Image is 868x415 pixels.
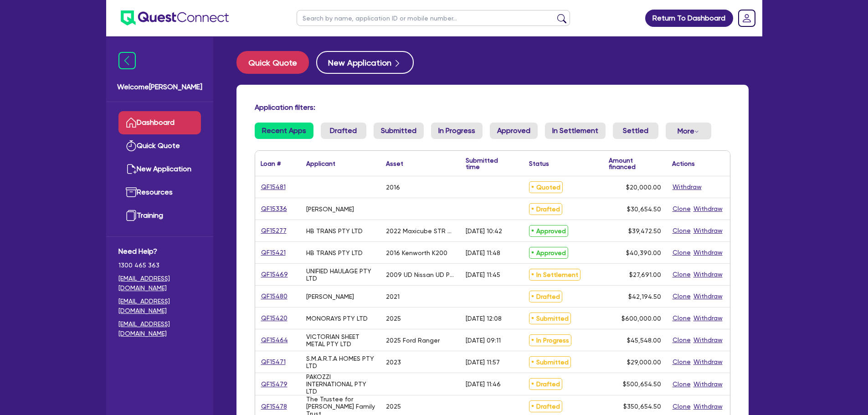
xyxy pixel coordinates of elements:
a: [EMAIL_ADDRESS][DOMAIN_NAME] [118,297,201,316]
div: Status [529,160,549,167]
div: 2025 Ford Ranger [386,337,440,344]
button: Clone [672,291,691,302]
button: Withdraw [693,335,723,345]
div: [DATE] 10:42 [466,227,502,235]
a: QF15277 [261,225,287,236]
a: Resources [118,181,201,204]
span: Submitted [529,313,571,324]
h4: Application filters: [255,103,730,112]
span: 1300 465 363 [118,261,201,270]
div: VICTORIAN SHEET METAL PTY LTD [306,333,375,348]
img: quick-quote [126,140,137,151]
a: In Settlement [545,123,606,139]
div: Actions [672,160,695,167]
span: Drafted [529,203,562,215]
button: Withdraw [693,225,723,236]
button: Clone [672,401,691,412]
div: S.M.A.R.T.A HOMES PTY LTD [306,355,375,369]
span: $500,654.50 [623,380,661,388]
div: 2025 [386,315,401,322]
a: QF15336 [261,204,288,214]
div: 2021 [386,293,400,300]
button: Dropdown toggle [666,123,711,139]
span: $40,390.00 [626,249,661,256]
a: QF15481 [261,182,286,192]
div: [PERSON_NAME] [306,293,354,300]
a: In Progress [431,123,483,139]
img: quest-connect-logo-blue [121,10,229,26]
img: resources [126,187,137,198]
span: $20,000.00 [626,184,661,191]
a: Training [118,204,201,227]
button: Clone [672,313,691,323]
a: QF15421 [261,247,286,258]
span: Drafted [529,291,562,302]
span: $350,654.50 [623,403,661,410]
button: New Application [316,51,414,74]
div: Amount financed [609,157,661,170]
span: Drafted [529,378,562,390]
div: [DATE] 11:48 [466,249,500,256]
a: Recent Apps [255,123,313,139]
button: Clone [672,247,691,258]
a: QF15464 [261,335,288,345]
button: Quick Quote [236,51,309,74]
button: Withdraw [693,357,723,367]
a: Quick Quote [236,51,316,74]
a: Approved [490,123,538,139]
a: Dashboard [118,111,201,134]
span: $42,194.50 [628,293,661,300]
div: MONORAYS PTY LTD [306,315,368,322]
span: $600,000.00 [621,315,661,322]
div: PAKOZZI INTERNATIONAL PTY LTD [306,373,375,395]
input: Search by name, application ID or mobile number... [297,10,570,26]
span: Approved [529,225,568,237]
img: training [126,210,137,221]
a: Drafted [321,123,366,139]
span: $27,691.00 [629,271,661,278]
img: new-application [126,164,137,174]
button: Clone [672,357,691,367]
a: QF15471 [261,357,286,367]
div: HB TRANS PTY LTD [306,227,363,235]
span: $29,000.00 [627,359,661,366]
div: 2016 [386,184,400,191]
button: Clone [672,379,691,389]
div: 2009 UD Nissan UD PKC37A Curtainsider [386,271,455,278]
div: 2025 [386,403,401,410]
a: Settled [613,123,658,139]
a: QF15480 [261,291,288,302]
button: Withdraw [693,313,723,323]
div: Loan # [261,160,281,167]
img: icon-menu-close [118,52,136,69]
button: Withdraw [693,401,723,412]
span: Approved [529,247,568,259]
a: Submitted [374,123,424,139]
a: New Application [118,158,201,181]
div: 2022 Maxicube STR Tri Axle [386,227,455,235]
a: QF15479 [261,379,288,389]
div: Applicant [306,160,335,167]
span: $30,654.50 [627,205,661,213]
button: Withdraw [693,204,723,214]
button: Withdraw [693,247,723,258]
button: Clone [672,335,691,345]
div: [DATE] 12:08 [466,315,502,322]
div: [PERSON_NAME] [306,205,354,213]
a: QF15478 [261,401,288,412]
button: Withdraw [672,182,702,192]
span: Quoted [529,181,563,193]
button: Withdraw [693,379,723,389]
a: [EMAIL_ADDRESS][DOMAIN_NAME] [118,319,201,338]
button: Withdraw [693,269,723,280]
div: [DATE] 11:46 [466,380,501,388]
span: Welcome [PERSON_NAME] [117,82,202,92]
a: [EMAIL_ADDRESS][DOMAIN_NAME] [118,274,201,293]
span: $45,548.00 [627,337,661,344]
span: In Progress [529,334,571,346]
a: Quick Quote [118,134,201,158]
button: Clone [672,204,691,214]
div: Asset [386,160,403,167]
a: Return To Dashboard [645,10,733,27]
